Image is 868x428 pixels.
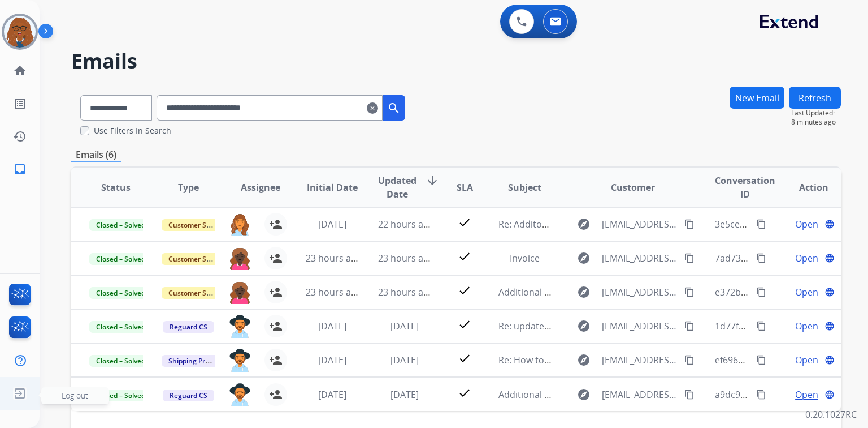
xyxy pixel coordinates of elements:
img: agent-avatar [229,213,251,236]
mat-icon: person_add [269,388,283,401]
span: Re: How to File a Claim [498,354,594,366]
mat-icon: content_copy [756,287,766,297]
span: [DATE] [318,320,346,332]
span: [EMAIL_ADDRESS][DOMAIN_NAME] [602,388,678,401]
mat-icon: language [824,355,835,365]
span: Reguard CS [163,390,214,401]
img: agent-avatar [229,315,251,338]
mat-icon: content_copy [684,219,695,229]
span: Status [101,181,131,194]
span: [DATE] [318,354,346,366]
mat-icon: explore [577,285,591,299]
span: Open [795,319,818,333]
mat-icon: search [387,101,401,115]
mat-icon: check [458,250,471,263]
span: SLA [457,181,473,194]
span: Open [795,217,818,231]
span: Subject [508,181,541,194]
mat-icon: inbox [13,162,27,176]
button: New Email [730,87,784,109]
span: [EMAIL_ADDRESS][DOMAIN_NAME] [602,217,678,231]
mat-icon: check [458,284,471,297]
img: agent-avatar [229,349,251,372]
mat-icon: check [458,386,471,400]
span: Updated Date [378,174,416,201]
mat-icon: explore [577,319,591,333]
span: Reguard CS [163,321,214,333]
mat-icon: content_copy [756,390,766,400]
span: Assignee [241,181,280,194]
span: Type [178,181,199,194]
span: 23 hours ago [306,252,362,264]
mat-icon: language [824,219,835,229]
mat-icon: arrow_downward [426,174,439,187]
mat-icon: content_copy [684,355,695,365]
span: Customer Support [162,287,235,299]
mat-icon: person_add [269,217,283,231]
span: Open [795,285,818,299]
span: Open [795,388,818,401]
mat-icon: explore [577,388,591,401]
span: [EMAIL_ADDRESS][DOMAIN_NAME] [602,285,678,299]
span: [DATE] [318,218,346,230]
span: Initial Date [307,181,358,194]
mat-icon: content_copy [756,219,766,229]
mat-icon: person_add [269,353,283,367]
mat-icon: language [824,390,835,400]
span: Closed – Solved [89,253,152,265]
span: Closed – Solved [89,321,152,333]
mat-icon: content_copy [684,287,695,297]
mat-icon: clear [367,101,378,115]
label: Use Filters In Search [94,125,171,136]
span: Log out [62,390,88,401]
span: 23 hours ago [378,286,434,298]
span: Additional information [498,388,595,401]
img: agent-avatar [229,247,251,270]
span: Conversation ID [715,174,775,201]
span: Closed – Solved [89,355,152,367]
span: Additional information needed [498,286,630,298]
img: avatar [4,16,36,48]
mat-icon: content_copy [684,253,695,263]
span: Re: Additonal Information [498,218,608,230]
mat-icon: content_copy [756,321,766,331]
span: [DATE] [390,388,419,401]
mat-icon: home [13,64,27,78]
mat-icon: check [458,216,471,229]
mat-icon: check [458,352,471,365]
th: Action [769,168,841,207]
span: 23 hours ago [378,252,434,264]
p: Emails (6) [71,148,121,162]
mat-icon: content_copy [684,321,695,331]
img: agent-avatar [229,383,251,406]
span: Customer [611,181,655,194]
span: [DATE] [390,320,419,332]
button: Refresh [789,87,841,109]
mat-icon: person_add [269,319,283,333]
mat-icon: person_add [269,285,283,299]
span: [DATE] [318,388,346,401]
span: Closed – Solved [89,219,152,231]
span: 23 hours ago [306,286,362,298]
span: Closed – Solved [89,390,152,401]
img: agent-avatar [229,281,251,304]
mat-icon: explore [577,251,591,265]
h2: Emails [71,50,841,72]
span: 8 minutes ago [791,118,841,127]
mat-icon: content_copy [756,355,766,365]
span: [EMAIL_ADDRESS][DOMAIN_NAME] [602,251,678,265]
span: Closed – Solved [89,287,152,299]
mat-icon: list_alt [13,97,27,110]
mat-icon: language [824,287,835,297]
span: Customer Support [162,253,235,265]
span: Customer Support [162,219,235,231]
mat-icon: explore [577,353,591,367]
span: [EMAIL_ADDRESS][DOMAIN_NAME] [602,353,678,367]
span: Shipping Protection [162,355,239,367]
span: 22 hours ago [378,218,434,230]
mat-icon: language [824,253,835,263]
mat-icon: content_copy [684,390,695,400]
mat-icon: person_add [269,251,283,265]
mat-icon: content_copy [756,253,766,263]
mat-icon: explore [577,217,591,231]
